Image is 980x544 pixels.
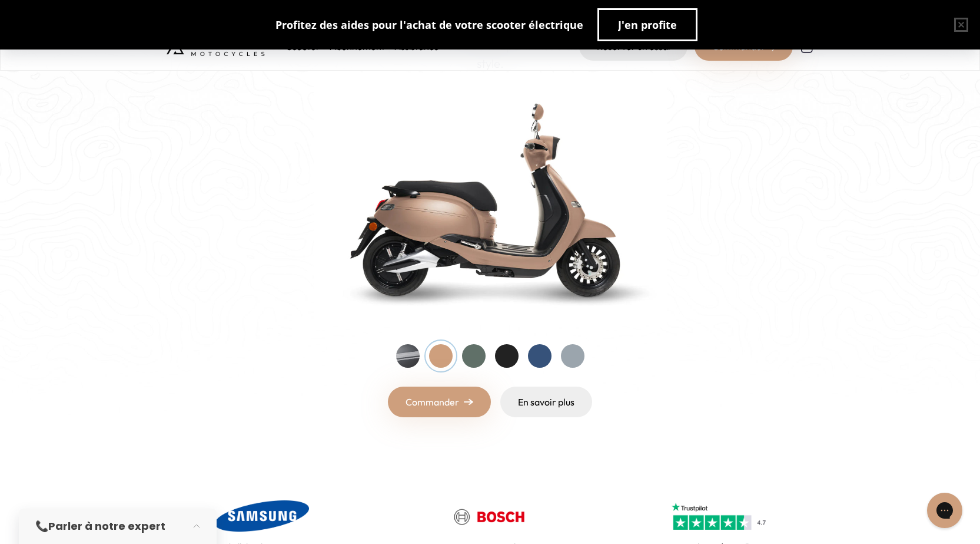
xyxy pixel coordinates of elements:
a: En savoir plus [500,387,592,417]
img: right-arrow.png [464,398,473,405]
a: Commander [388,387,491,417]
iframe: Gorgias live chat messenger [921,489,968,532]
